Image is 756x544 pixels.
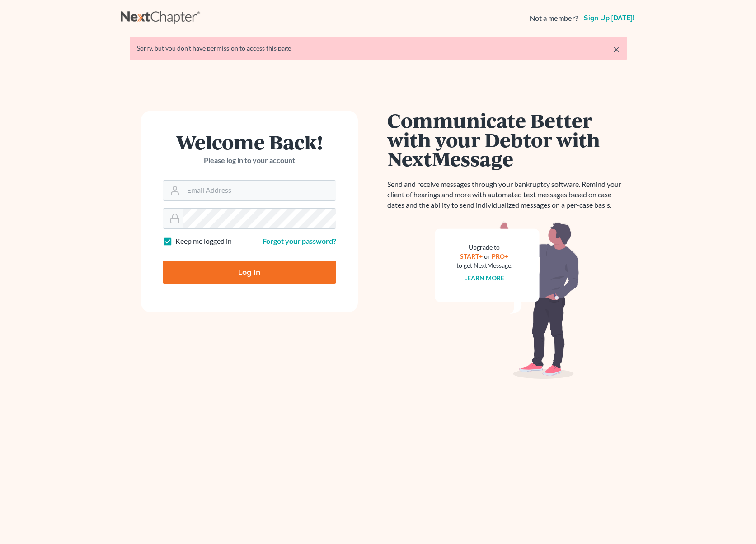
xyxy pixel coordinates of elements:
[137,44,620,53] div: Sorry, but you don't have permission to access this page
[456,243,512,252] div: Upgrade to
[484,252,490,260] span: or
[613,44,620,55] a: ×
[163,261,336,284] input: Log In
[387,111,627,168] h1: Communicate Better with your Debtor with NextMessage
[183,181,336,200] input: Email Address
[263,237,336,245] a: Forgot your password?
[435,221,579,379] img: nextmessage_bg-59042aed3d76b12b5cd301f8e5b87938c9018125f34e5fa2b7a6b67550977c72.svg
[460,252,483,260] a: START+
[530,13,578,23] strong: Not a member?
[387,179,627,210] p: Send and receive messages through your bankruptcy software. Remind your client of hearings and mo...
[175,236,232,246] label: Keep me logged in
[464,274,504,282] a: Learn more
[456,261,512,270] div: to get NextMessage.
[582,14,636,22] a: Sign up [DATE]!
[163,155,336,166] p: Please log in to your account
[163,132,336,152] h1: Welcome Back!
[492,252,508,260] a: PRO+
